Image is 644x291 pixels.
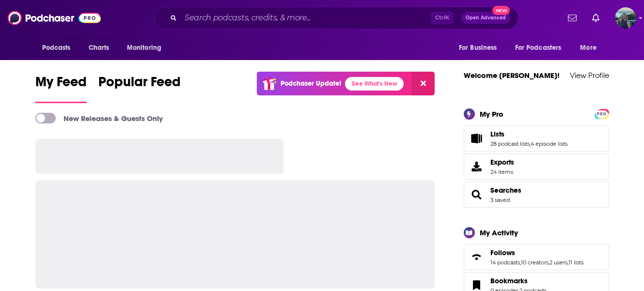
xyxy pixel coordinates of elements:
[35,113,163,123] a: New Releases & Guests Only
[520,259,521,266] span: ,
[530,140,531,147] span: ,
[466,15,506,20] span: Open Advanced
[89,41,110,55] span: Charts
[490,276,547,285] a: Bookmarks
[492,6,510,15] span: New
[127,41,161,55] span: Monitoring
[596,109,608,117] a: PRO
[464,71,560,80] a: Welcome [PERSON_NAME]!
[464,182,609,208] span: Searches
[154,7,518,29] div: Search podcasts, credits, & more...
[550,259,567,266] a: 2 users
[568,259,583,266] a: 11 lists
[549,259,550,266] span: ,
[615,7,636,29] img: User Profile
[467,250,487,264] a: Follows
[490,140,530,147] a: 28 podcast lists
[467,188,487,201] a: Searches
[521,259,549,266] a: 10 creators
[490,130,567,138] a: Lists
[588,10,603,26] a: Show notifications dropdown
[509,39,576,57] button: open menu
[580,41,597,55] span: More
[615,7,636,29] button: Show profile menu
[490,158,514,167] span: Exports
[464,153,609,180] a: Exports
[490,276,528,285] span: Bookmarks
[82,39,115,57] a: Charts
[596,110,608,118] span: PRO
[345,77,404,91] a: See What's New
[615,7,636,29] span: Logged in as kelli0108
[570,71,609,80] a: View Profile
[515,41,562,55] span: For Podcasters
[98,74,181,103] a: Popular Feed
[452,39,509,57] button: open menu
[461,12,510,24] button: Open AdvancedNew
[459,41,497,55] span: For Business
[490,248,583,257] a: Follows
[490,248,515,257] span: Follows
[35,74,87,96] span: My Feed
[98,74,181,96] span: Popular Feed
[564,10,581,26] a: Show notifications dropdown
[464,244,609,270] span: Follows
[490,130,504,138] span: Lists
[573,39,609,57] button: open menu
[480,228,518,237] div: My Activity
[8,9,101,27] img: Podchaser - Follow, Share and Rate Podcasts
[490,197,510,203] a: 3 saved
[490,186,521,195] a: Searches
[431,12,454,24] span: Ctrl K
[464,125,609,152] span: Lists
[490,168,514,175] span: 24 items
[467,132,487,145] a: Lists
[181,10,431,26] input: Search podcasts, credits, & more...
[42,41,71,55] span: Podcasts
[567,259,568,266] span: ,
[35,74,87,103] a: My Feed
[531,140,567,147] a: 4 episode lists
[281,79,341,88] p: Podchaser Update!
[35,39,83,57] button: open menu
[467,160,487,173] span: Exports
[490,259,520,266] a: 14 podcasts
[120,39,174,57] button: open menu
[480,109,503,119] div: My Pro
